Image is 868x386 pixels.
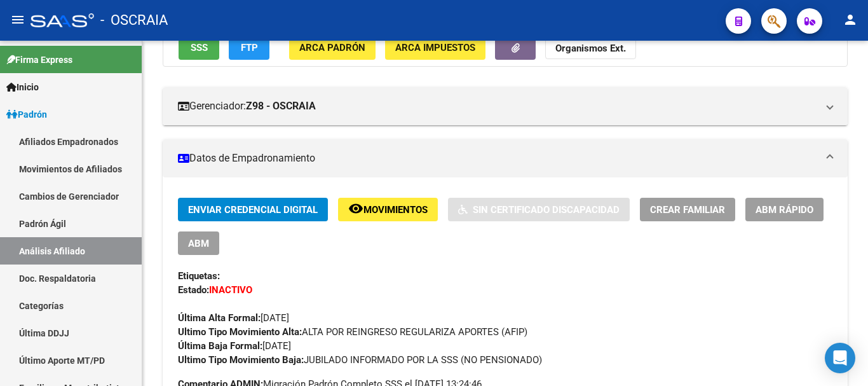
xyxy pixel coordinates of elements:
mat-panel-title: Datos de Empadronamiento [178,151,817,165]
mat-icon: menu [10,12,25,27]
span: [DATE] [178,312,289,324]
strong: Z98 - OSCRAIA [246,99,316,113]
span: Enviar Credencial Digital [188,204,318,216]
button: FTP [229,36,269,59]
mat-expansion-panel-header: Gerenciador:Z98 - OSCRAIA [163,87,848,125]
button: Movimientos [338,198,438,221]
mat-expansion-panel-header: Datos de Empadronamiento [163,139,848,177]
strong: Organismos Ext. [555,43,626,55]
mat-panel-title: Gerenciador: [178,99,817,113]
span: Padrón [6,107,47,121]
span: Inicio [6,80,39,94]
button: ABM Rápido [745,198,824,221]
button: SSS [179,36,219,59]
button: Organismos Ext. [545,36,636,59]
span: [DATE] [178,340,291,352]
button: Enviar Credencial Digital [178,198,328,221]
strong: INACTIVO [209,284,252,296]
strong: Ultimo Tipo Movimiento Alta: [178,326,302,338]
span: JUBILADO INFORMADO POR LA SSS (NO PENSIONADO) [178,354,542,366]
span: Crear Familiar [650,204,725,216]
span: ABM Rápido [756,204,813,216]
mat-icon: remove_red_eye [348,201,363,216]
span: Sin Certificado Discapacidad [473,204,620,216]
strong: Estado: [178,284,209,296]
mat-icon: person [843,12,858,27]
strong: Última Baja Formal: [178,340,262,352]
strong: Ultimo Tipo Movimiento Baja: [178,354,304,366]
span: Movimientos [363,204,428,216]
span: ARCA Padrón [299,43,365,54]
span: FTP [241,43,258,54]
span: - OSCRAIA [100,6,168,34]
span: SSS [191,43,208,54]
span: ARCA Impuestos [395,43,475,54]
span: ABM [188,238,209,249]
button: ABM [178,231,219,255]
span: ALTA POR REINGRESO REGULARIZA APORTES (AFIP) [178,326,527,338]
strong: Etiquetas: [178,270,220,282]
button: ARCA Impuestos [385,36,485,59]
button: Crear Familiar [640,198,735,221]
strong: Última Alta Formal: [178,312,261,324]
button: Sin Certificado Discapacidad [448,198,630,221]
span: Firma Express [6,53,72,67]
div: Open Intercom Messenger [825,343,855,373]
button: ARCA Padrón [289,36,376,59]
